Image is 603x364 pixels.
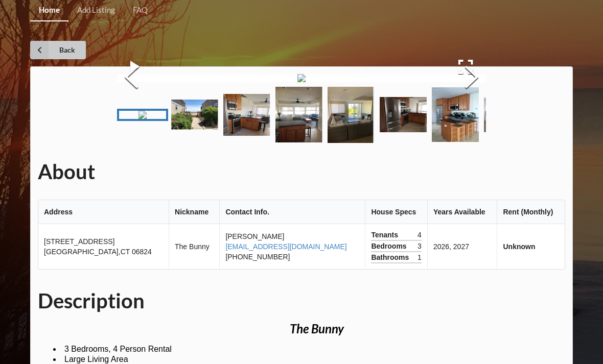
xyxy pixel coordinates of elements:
[171,100,218,130] img: image001.png
[445,52,486,82] button: Open Fullscreen
[427,224,497,269] td: 2026, 2027
[117,85,486,145] div: Thumbnail Navigation
[427,200,497,224] th: Years Available
[432,87,479,142] img: IMG_1055.JPG
[378,95,429,134] a: Go to Slide 6
[38,200,169,224] th: Address
[457,32,486,125] button: Next Slide
[53,344,172,354] li: 3 Bedrooms, 4 Person Rental
[418,252,422,262] span: 1
[418,230,422,240] span: 4
[290,321,344,336] i: The Bunny
[221,92,272,138] a: Go to Slide 3
[503,242,535,251] b: Unknown
[38,159,565,185] h1: About
[371,230,401,240] span: Tenants
[380,97,427,132] img: IMG_1054.JPG
[169,224,219,269] td: The Bunny
[273,85,324,144] a: Go to Slide 4
[219,224,365,269] td: [PERSON_NAME] [PHONE_NUMBER]
[275,87,322,142] img: image003.png
[328,87,375,143] img: image004.png
[38,288,565,314] h1: Description
[418,241,422,251] span: 3
[44,237,114,246] span: [STREET_ADDRESS]
[297,74,306,82] img: 745_fairfield_neach%2FIMG_5176.PNG
[117,32,146,125] button: Previous Slide
[30,41,86,59] a: Back
[371,252,411,262] span: Bathrooms
[326,85,377,145] a: Go to Slide 5
[430,85,481,144] a: Go to Slide 7
[225,242,346,251] a: [EMAIL_ADDRESS][DOMAIN_NAME]
[169,200,219,224] th: Nickname
[497,200,565,224] th: Rent (Monthly)
[365,200,427,224] th: House Specs
[371,241,409,251] span: Bedrooms
[223,94,270,136] img: image002.png
[44,248,152,256] span: [GEOGRAPHIC_DATA] , CT 06824
[169,98,220,132] a: Go to Slide 2
[219,200,365,224] th: Contact Info.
